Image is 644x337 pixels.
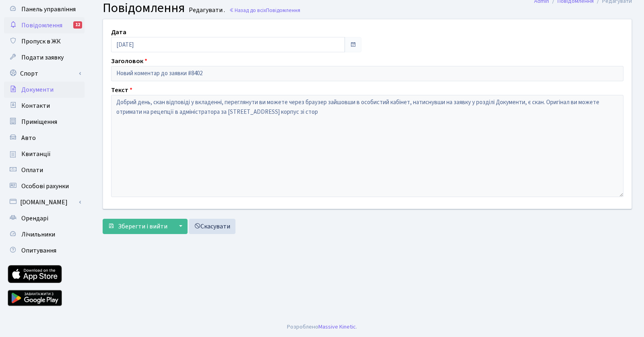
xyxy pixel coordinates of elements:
a: Спорт [4,66,85,82]
a: Подати заявку [4,49,85,66]
span: Особові рахунки [21,182,69,191]
a: Орендарі [4,210,85,226]
span: Пропуск в ЖК [21,37,61,46]
a: Оплати [4,162,85,178]
span: Приміщення [21,117,57,126]
label: Текст [111,85,132,95]
span: Документи [21,85,54,94]
a: Авто [4,130,85,146]
a: [DOMAIN_NAME] [4,194,85,210]
label: Дата [111,27,126,37]
span: Подати заявку [21,53,64,62]
span: Оплати [21,166,43,175]
span: Квитанції [21,150,51,158]
a: Особові рахунки [4,178,85,194]
label: Заголовок [111,56,147,66]
a: Повідомлення12 [4,17,85,33]
div: Розроблено . [287,323,357,331]
textarea: Добрий день, скан відповіді у вкладенні, переглянути ви можете через браузер зайшовши в особистий... [111,95,623,197]
a: Контакти [4,98,85,114]
a: Квитанції [4,146,85,162]
button: Зберегти і вийти [103,219,173,234]
a: Скасувати [189,219,235,234]
a: Документи [4,82,85,98]
span: Повідомлення [266,6,300,14]
a: Лічильники [4,226,85,242]
span: Авто [21,134,36,142]
span: Опитування [21,246,56,255]
a: Massive Kinetic [318,323,356,331]
a: Опитування [4,242,85,259]
div: 12 [73,21,82,29]
span: Орендарі [21,214,48,223]
a: Приміщення [4,114,85,130]
a: Панель управління [4,1,85,17]
span: Зберегти і вийти [118,222,167,231]
a: Назад до всіхПовідомлення [229,6,300,14]
span: Контакти [21,101,50,110]
small: Редагувати . [187,6,225,14]
a: Пропуск в ЖК [4,33,85,49]
span: Лічильники [21,230,55,239]
span: Повідомлення [21,21,62,30]
span: Панель управління [21,5,76,14]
